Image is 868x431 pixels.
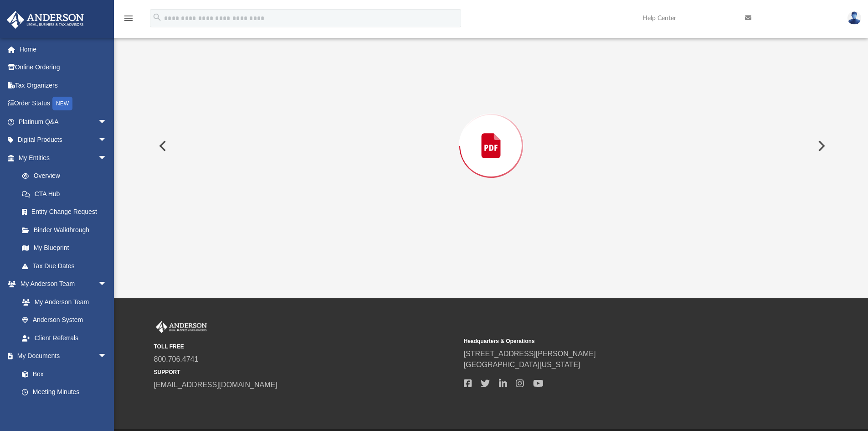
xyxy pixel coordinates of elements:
small: TOLL FREE [154,343,457,351]
span: arrow_drop_down [98,131,116,150]
a: menu [123,17,134,24]
a: CTA Hub [13,185,121,203]
a: Binder Walkthrough [13,221,121,239]
button: Next File [811,133,831,159]
a: Anderson System [13,311,116,329]
a: [GEOGRAPHIC_DATA][US_STATE] [464,361,580,369]
a: My Blueprint [13,239,116,257]
img: Anderson Advisors Platinum Portal [4,11,87,29]
span: arrow_drop_down [98,275,116,294]
a: Online Ordering [6,58,121,77]
span: arrow_drop_down [98,149,116,167]
a: 800.706.4741 [154,355,199,363]
a: Overview [13,167,121,185]
a: Digital Productsarrow_drop_down [6,131,121,149]
i: menu [123,13,134,24]
img: User Pic [847,11,861,25]
a: Tax Due Dates [13,257,121,275]
i: search [152,12,162,22]
a: My Entitiesarrow_drop_down [6,149,121,167]
span: arrow_drop_down [98,113,116,131]
small: Headquarters & Operations [464,337,767,345]
a: Home [6,40,121,58]
a: My Documentsarrow_drop_down [6,347,116,365]
a: Entity Change Request [13,203,121,221]
span: arrow_drop_down [98,347,116,366]
a: Client Referrals [13,329,116,347]
a: Box [13,365,112,383]
div: NEW [52,97,72,110]
a: Tax Organizers [6,76,121,94]
a: Order StatusNEW [6,94,121,113]
a: My Anderson Team [13,293,112,311]
a: My Anderson Teamarrow_drop_down [6,275,116,293]
a: Meeting Minutes [13,383,116,401]
a: [EMAIL_ADDRESS][DOMAIN_NAME] [154,381,277,389]
small: SUPPORT [154,368,457,376]
div: Preview [152,4,831,264]
button: Previous File [152,133,172,159]
a: Platinum Q&Aarrow_drop_down [6,113,121,131]
a: [STREET_ADDRESS][PERSON_NAME] [464,350,596,358]
img: Anderson Advisors Platinum Portal [154,321,209,333]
